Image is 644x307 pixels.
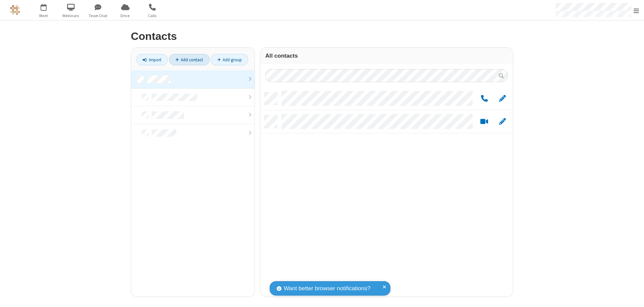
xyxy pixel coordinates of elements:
span: Want better browser notifications? [284,284,370,293]
button: Edit [496,95,509,103]
div: grid [260,87,513,297]
h2: Contacts [131,30,513,42]
img: QA Selenium DO NOT DELETE OR CHANGE [10,5,20,15]
span: Team Chat [86,13,111,19]
a: Add group [211,54,248,65]
a: Import [136,54,168,65]
h3: All contacts [265,53,508,59]
span: Webinars [58,13,84,19]
iframe: Chat [627,290,639,302]
a: Add contact [169,54,210,65]
span: Meet [31,13,56,19]
button: Start a video meeting [478,118,491,126]
span: Drive [113,13,138,19]
span: Calls [140,13,165,19]
button: Edit [496,118,509,126]
button: Call by phone [478,95,491,103]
